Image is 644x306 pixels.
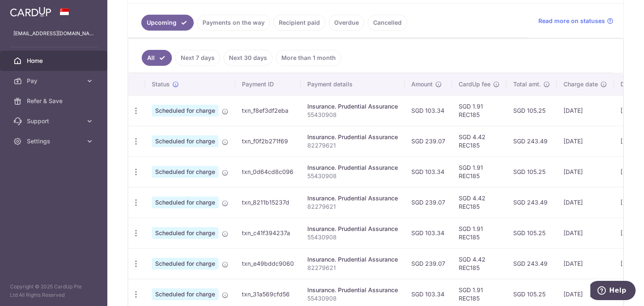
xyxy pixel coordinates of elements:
td: [DATE] [557,218,614,248]
span: CardUp fee [459,80,491,88]
p: 82279621 [307,264,398,272]
td: SGD 103.34 [405,95,452,126]
span: Refer & Save [27,97,82,105]
span: Support [27,117,82,125]
td: SGD 243.49 [506,248,557,279]
p: 82279621 [307,202,398,211]
p: [EMAIL_ADDRESS][DOMAIN_NAME] [13,29,94,38]
td: SGD 103.34 [405,218,452,248]
p: 55430908 [307,111,398,119]
span: Scheduled for charge [152,105,218,117]
td: SGD 1.91 REC185 [452,95,506,126]
td: txn_8211b15237d [235,187,301,218]
img: CardUp [10,7,51,17]
td: SGD 4.42 REC185 [452,187,506,218]
span: Total amt. [513,80,541,88]
a: Next 30 days [223,50,273,66]
p: 55430908 [307,294,398,303]
p: 55430908 [307,172,398,180]
a: Upcoming [141,15,194,31]
td: SGD 4.42 REC185 [452,248,506,279]
a: All [142,50,172,66]
td: SGD 239.07 [405,126,452,156]
td: SGD 105.25 [506,95,557,126]
div: Insurance. Prudential Assurance [307,133,398,141]
span: Amount [411,80,433,88]
td: [DATE] [557,95,614,126]
td: SGD 105.25 [506,156,557,187]
td: [DATE] [557,156,614,187]
td: SGD 239.07 [405,187,452,218]
td: txn_c41f394237a [235,218,301,248]
div: Insurance. Prudential Assurance [307,286,398,294]
p: 55430908 [307,233,398,241]
span: Scheduled for charge [152,227,218,239]
th: Payment details [301,73,405,95]
a: More than 1 month [276,50,341,66]
span: Scheduled for charge [152,288,218,300]
td: txn_f0f2b271f69 [235,126,301,156]
a: Read more on statuses [538,17,613,25]
td: txn_0d64cd8c096 [235,156,301,187]
a: Recipient paid [273,15,325,31]
span: Settings [27,137,82,145]
td: SGD 239.07 [405,248,452,279]
iframe: Opens a widget where you can find more information [590,281,636,302]
span: Scheduled for charge [152,197,218,208]
td: txn_e49bddc9060 [235,248,301,279]
div: Insurance. Prudential Assurance [307,255,398,264]
div: Insurance. Prudential Assurance [307,225,398,233]
div: Insurance. Prudential Assurance [307,102,398,111]
td: SGD 4.42 REC185 [452,126,506,156]
span: Scheduled for charge [152,166,218,178]
div: Insurance. Prudential Assurance [307,163,398,172]
td: SGD 243.49 [506,187,557,218]
a: Cancelled [368,15,407,31]
td: [DATE] [557,187,614,218]
th: Payment ID [235,73,301,95]
span: Charge date [563,80,598,88]
a: Payments on the way [197,15,270,31]
a: Overdue [329,15,364,31]
span: Scheduled for charge [152,135,218,147]
div: Insurance. Prudential Assurance [307,194,398,202]
td: [DATE] [557,248,614,279]
span: Status [152,80,170,88]
td: SGD 1.91 REC185 [452,156,506,187]
a: Next 7 days [175,50,220,66]
span: Pay [27,77,82,85]
p: 82279621 [307,141,398,150]
td: SGD 1.91 REC185 [452,218,506,248]
span: Home [27,57,82,65]
td: SGD 103.34 [405,156,452,187]
span: Read more on statuses [538,17,605,25]
span: Scheduled for charge [152,258,218,270]
td: SGD 243.49 [506,126,557,156]
td: SGD 105.25 [506,218,557,248]
td: txn_f8ef3df2eba [235,95,301,126]
td: [DATE] [557,126,614,156]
